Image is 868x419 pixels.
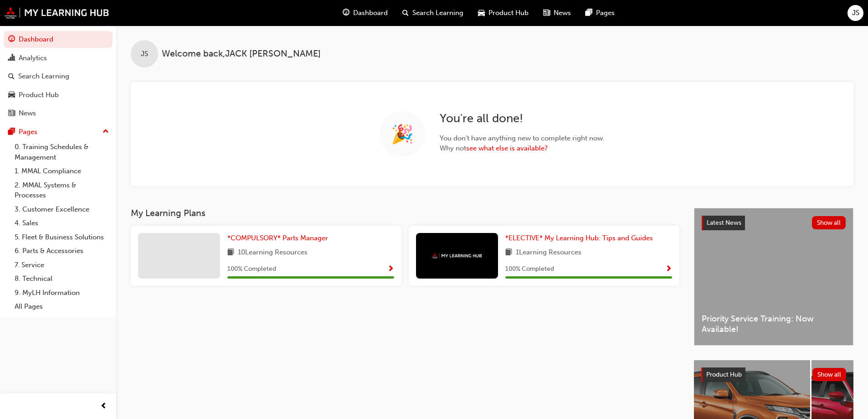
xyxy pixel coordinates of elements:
a: news-iconNews [536,4,578,22]
span: Product Hub [706,371,742,378]
button: Show all [812,368,847,381]
span: car-icon [478,7,485,19]
button: Show Progress [665,264,672,275]
span: Priority Service Training: Now Available! [702,314,846,334]
span: prev-icon [100,401,107,412]
span: guage-icon [343,7,349,19]
span: JS [141,49,148,59]
button: Pages [4,124,113,140]
a: Analytics [4,50,113,67]
a: 9. MyLH Information [11,286,113,300]
span: 1 Learning Resources [516,247,581,259]
span: Show Progress [387,265,394,274]
a: guage-iconDashboard [335,4,395,22]
span: book-icon [227,247,234,259]
span: search-icon [402,7,409,19]
a: 4. Sales [11,216,113,230]
span: 100 % Completed [227,264,276,274]
span: car-icon [8,91,15,99]
img: mmal [432,253,482,259]
a: *ELECTIVE* My Learning Hub: Tips and Guides [505,233,657,243]
a: 2. MMAL Systems & Processes [11,178,113,202]
a: Dashboard [4,31,113,48]
button: JS [847,5,863,21]
span: 100 % Completed [505,264,554,274]
span: Latest News [707,219,741,227]
span: news-icon [543,7,550,19]
span: up-icon [103,126,109,138]
span: Dashboard [353,8,388,18]
button: Show Progress [387,264,394,275]
a: All Pages [11,300,113,314]
span: You don ' t have anything new to complete right now. [440,133,605,144]
a: Product HubShow all [701,367,846,382]
span: news-icon [8,109,15,118]
span: Show Progress [665,265,672,274]
span: News [554,8,571,18]
span: pages-icon [8,128,15,136]
div: Search Learning [18,71,69,82]
a: pages-iconPages [578,4,622,22]
span: Why not [440,143,605,154]
span: pages-icon [586,7,592,19]
span: guage-icon [8,36,15,44]
a: 3. Customer Excellence [11,202,113,217]
a: 8. Technical [11,272,113,286]
a: Product Hub [4,87,113,103]
span: 🎉 [391,129,414,140]
span: *COMPULSORY* Parts Manager [227,234,328,242]
button: DashboardAnalyticsSearch LearningProduct HubNews [4,29,113,124]
a: Latest NewsShow all [702,216,846,230]
a: News [4,105,113,122]
span: chart-icon [8,54,15,62]
span: *ELECTIVE* My Learning Hub: Tips and Guides [505,234,653,242]
a: 7. Service [11,258,113,272]
a: Latest NewsShow allPriority Service Training: Now Available! [694,208,853,346]
img: mmal [5,7,109,19]
a: 5. Fleet & Business Solutions [11,230,113,244]
span: Search Learning [412,8,463,18]
h3: My Learning Plans [131,208,679,218]
span: Welcome back , JACK [PERSON_NAME] [162,49,321,59]
a: see what else is available? [466,144,548,152]
span: Product Hub [488,8,529,18]
a: 0. Training Schedules & Management [11,140,113,164]
div: News [19,108,36,119]
span: JS [852,8,859,18]
a: *COMPULSORY* Parts Manager [227,233,332,243]
a: Search Learning [4,68,113,85]
div: Pages [19,127,37,137]
button: Show all [812,216,846,229]
div: Analytics [19,53,47,63]
a: car-iconProduct Hub [471,4,536,22]
a: 6. Parts & Accessories [11,244,113,258]
span: Pages [596,8,615,18]
span: search-icon [8,72,15,81]
h2: You ' re all done! [440,111,605,126]
div: Product Hub [19,90,59,100]
a: search-iconSearch Learning [395,4,471,22]
span: book-icon [505,247,512,259]
span: 10 Learning Resources [238,247,308,259]
a: 1. MMAL Compliance [11,164,113,178]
